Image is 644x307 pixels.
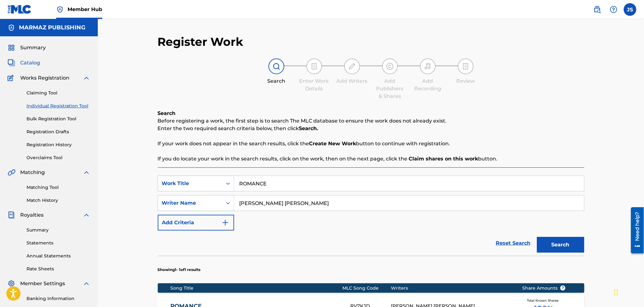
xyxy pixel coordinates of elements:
span: Royalties [20,211,44,219]
img: step indicator icon for Add Publishers & Shares [386,63,394,70]
img: Summary [8,44,15,51]
img: MLC Logo [8,5,32,14]
p: If your work does not appear in the search results, click the button to continue with registration. [158,140,584,147]
img: step indicator icon for Search [273,63,280,70]
div: Arrastrar [614,283,618,302]
div: Review [450,77,482,85]
a: Matching Tool [27,184,90,191]
iframe: Resource Center [626,205,644,256]
span: Catalog [20,59,40,67]
img: Royalties [8,211,15,219]
h5: MARMAZ PUBLISHING [19,24,86,31]
span: ? [560,286,565,291]
div: Work Title [162,180,219,187]
form: Search Form [158,176,584,256]
a: Individual Registration Tool [27,103,90,109]
img: Catalog [8,59,15,67]
span: Member Hub [68,6,102,13]
div: Help [607,3,620,16]
span: Summary [20,44,46,51]
img: Matching [8,169,15,176]
img: expand [83,74,90,82]
img: Works Registration [8,74,16,82]
img: Top Rightsholder [56,6,64,13]
div: Enter Work Details [298,77,330,93]
strong: Create New Work [309,141,356,147]
div: Search [261,77,292,85]
p: If you do locate your work in the search results, click on the work, then on the next page, click... [158,155,584,163]
div: Writers [391,285,512,292]
p: Enter the two required search criteria below, then click [158,125,584,132]
img: Member Settings [8,280,15,287]
img: Accounts [8,24,15,32]
span: Total Known Shares [527,298,561,303]
img: expand [83,280,90,287]
img: step indicator icon for Review [462,63,470,70]
a: Bulk Registration Tool [27,116,90,122]
a: Summary [27,227,90,233]
img: step indicator icon for Enter Work Details [310,63,318,70]
p: Showing 1 - 1 of 1 results [158,267,201,273]
button: Add Criteria [158,215,234,231]
span: Matching [20,169,45,176]
b: Search [158,110,176,116]
a: Registration History [27,141,90,148]
a: Registration Drafts [27,129,90,135]
a: Claiming Tool [27,90,90,96]
iframe: Chat Widget [612,277,644,307]
a: Match History [27,197,90,204]
button: Search [537,237,584,253]
a: CatalogCatalog [8,59,40,67]
div: Song Title [170,285,342,292]
div: Add Recording [412,77,444,93]
img: expand [83,169,90,176]
div: Add Publishers & Shares [374,77,406,100]
div: Widget de chat [612,277,644,307]
img: search [594,6,601,13]
img: step indicator icon for Add Writers [348,63,356,70]
span: Works Registration [20,74,69,82]
div: MLC Song Code [342,285,391,292]
a: Reset Search [493,236,534,250]
span: Share Amounts [522,285,566,292]
h2: Register Work [158,35,244,49]
a: Rate Sheets [27,266,90,272]
a: Statements [27,240,90,246]
img: 9d2ae6d4665cec9f34b9.svg [222,219,229,226]
img: step indicator icon for Add Recording [424,63,432,70]
strong: Claim shares on this work [409,156,478,162]
img: expand [83,211,90,219]
div: User Menu [624,3,636,16]
div: Writer Name [162,199,219,207]
div: Add Writers [336,77,368,85]
strong: Search. [299,125,318,131]
a: SummarySummary [8,44,46,51]
a: Public Search [591,3,604,16]
img: help [610,6,617,13]
p: Before registering a work, the first step is to search The MLC database to ensure the work does n... [158,117,584,125]
a: Annual Statements [27,253,90,259]
span: Member Settings [20,280,65,287]
a: Banking Information [27,295,90,302]
a: Overclaims Tool [27,154,90,161]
